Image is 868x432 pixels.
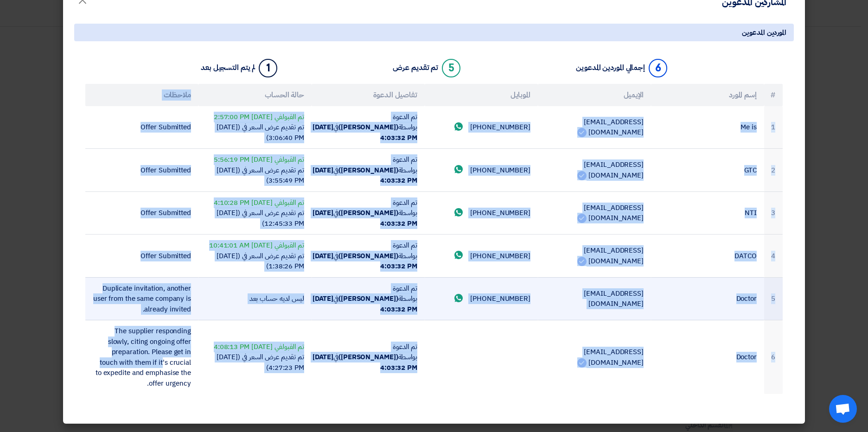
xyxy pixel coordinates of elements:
img: Verified Account [577,358,587,368]
img: Verified Account [577,257,587,266]
div: 1 [259,59,277,77]
div: 5 [442,59,460,77]
b: ([PERSON_NAME]) [338,165,398,175]
td: Doctor [651,320,764,394]
span: تم الدعوة بواسطة في [313,240,417,271]
span: في [DATE] 4:08:13 PM [214,342,282,352]
div: إجمالي الموردين المدعوين [576,64,645,72]
b: ([PERSON_NAME]) [338,122,398,132]
th: حالة الحساب [198,84,312,106]
td: [PHONE_NUMBER] [425,149,538,192]
th: ملاحظات [85,84,198,106]
td: GTC [651,149,764,192]
td: [PHONE_NUMBER] [425,191,538,235]
td: [PHONE_NUMBER] [425,106,538,149]
span: في [DATE] 4:10:28 PM [214,197,282,208]
td: Doctor [651,277,764,320]
td: [EMAIL_ADDRESS][DOMAIN_NAME] [538,235,651,278]
div: تم القبول [206,112,304,122]
td: 5 [764,277,783,320]
span: The supplier responding slowly, citing ongoing offer preparation. Please get in touch with them i... [96,326,191,388]
span: في [DATE] 5:56:19 PM [214,154,282,165]
span: Duplicate invitation, another user from the same company is already invited. [93,283,191,314]
div: ليس لديه حساب بعد [206,293,304,304]
td: 1 [764,106,783,149]
span: Offer Submitted [140,208,191,218]
td: [EMAIL_ADDRESS][DOMAIN_NAME] [538,277,651,320]
b: [DATE] 4:03:32 PM [313,251,417,272]
th: الإيميل [538,84,651,106]
span: تم الدعوة بواسطة في [313,342,417,373]
b: [DATE] 4:03:32 PM [313,293,417,314]
span: Offer Submitted [140,122,191,132]
span: في [DATE] 2:57:00 PM [214,112,282,122]
td: [EMAIL_ADDRESS][DOMAIN_NAME] [538,320,651,394]
span: في [DATE] 10:41:01 AM [209,240,282,250]
td: [PHONE_NUMBER] [425,277,538,320]
div: تم تقديم عرض السعر في ([DATE] 4:27:23 PM) [206,352,304,373]
span: تم الدعوة بواسطة في [313,112,417,143]
img: Verified Account [577,171,587,180]
th: الموبايل [425,84,538,106]
td: [EMAIL_ADDRESS][DOMAIN_NAME] [538,191,651,235]
th: إسم المورد [651,84,764,106]
div: تم القبول [206,154,304,165]
div: Open chat [829,395,857,423]
div: تم تقديم عرض السعر في ([DATE] 1:38:26 PM) [206,251,304,272]
div: تم تقديم عرض [393,64,438,72]
span: Offer Submitted [140,165,191,175]
th: تفاصيل الدعوة [312,84,425,106]
span: تم الدعوة بواسطة في [313,154,417,185]
b: [DATE] 4:03:32 PM [313,352,417,373]
div: 6 [649,59,667,77]
td: 2 [764,149,783,192]
td: [PHONE_NUMBER] [425,235,538,278]
b: ([PERSON_NAME]) [338,352,398,362]
td: Me is [651,106,764,149]
div: لم يتم التسجيل بعد [201,64,255,72]
b: [DATE] 4:03:32 PM [313,165,417,186]
td: 4 [764,235,783,278]
td: [EMAIL_ADDRESS][DOMAIN_NAME] [538,106,651,149]
span: Offer Submitted [140,251,191,261]
td: [EMAIL_ADDRESS][DOMAIN_NAME] [538,149,651,192]
b: ([PERSON_NAME]) [338,251,398,261]
div: تم تقديم عرض السعر في ([DATE] 12:45:33 PM) [206,208,304,229]
div: تم القبول [206,240,304,251]
b: ([PERSON_NAME]) [338,208,398,218]
b: [DATE] 4:03:32 PM [313,208,417,229]
b: [DATE] 4:03:32 PM [313,122,417,143]
td: DATCO [651,235,764,278]
span: الموردين المدعوين [742,27,786,38]
div: تم القبول [206,342,304,352]
span: تم الدعوة بواسطة في [313,283,417,314]
img: Verified Account [577,128,587,137]
span: تم الدعوة بواسطة في [313,197,417,229]
td: 3 [764,191,783,235]
img: Verified Account [577,214,587,223]
td: 6 [764,320,783,394]
div: تم تقديم عرض السعر في ([DATE] 3:55:49 PM) [206,165,304,186]
div: تم القبول [206,197,304,208]
th: # [764,84,783,106]
div: تم تقديم عرض السعر في ([DATE] 3:06:40 PM) [206,122,304,143]
b: ([PERSON_NAME]) [338,293,398,304]
td: NTI [651,191,764,235]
